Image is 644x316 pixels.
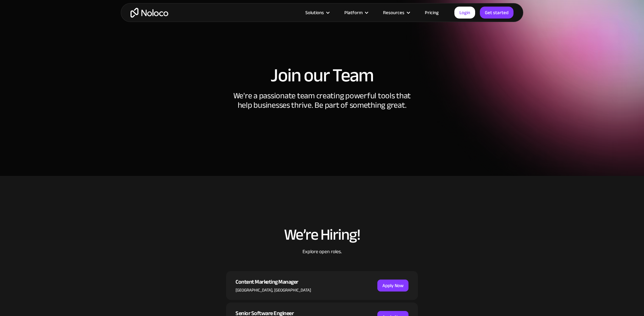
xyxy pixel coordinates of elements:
h2: We’re Hiring! [226,226,418,243]
div: Explore open roles. [226,248,418,271]
div: Platform [344,8,363,17]
a: Apply Now [377,280,408,291]
div: We're a passionate team creating powerful tools that help businesses thrive. Be part of something... [228,91,416,126]
a: Login [454,7,475,19]
div: Resources [375,8,417,17]
a: home [130,8,168,18]
div: Platform [336,8,375,17]
h1: Join our Team [127,66,517,85]
a: Pricing [417,8,447,17]
div: Solutions [305,8,324,17]
div: Solutions [297,8,336,17]
div: Content Marketing Manager [236,277,311,287]
div: [GEOGRAPHIC_DATA], [GEOGRAPHIC_DATA] [236,287,311,294]
div: Resources [383,8,404,17]
a: Get started [480,7,514,19]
